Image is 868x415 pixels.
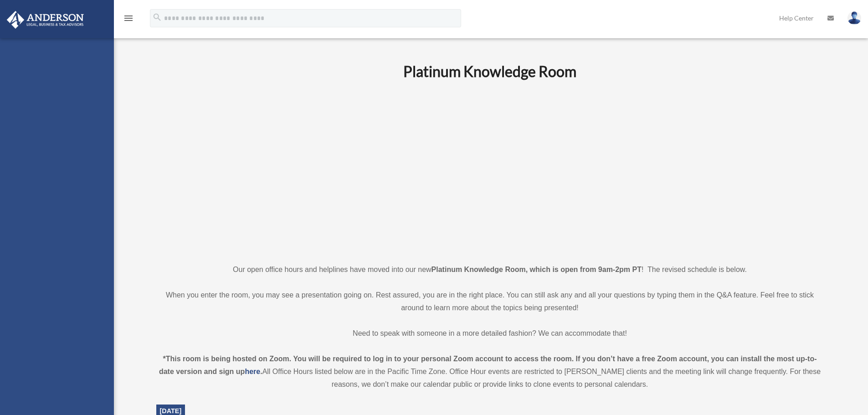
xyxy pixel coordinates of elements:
[245,368,260,375] a: here
[353,92,627,246] iframe: 231110_Toby_KnowledgeRoom
[4,11,87,29] img: Anderson Advisors Platinum Portal
[156,327,824,340] p: Need to speak with someone in a more detailed fashion? We can accommodate that!
[431,266,642,273] strong: Platinum Knowledge Room, which is open from 9am-2pm PT
[156,263,824,276] p: Our open office hours and helplines have moved into our new ! The revised schedule is below.
[847,11,861,25] img: User Pic
[123,16,134,24] a: menu
[159,355,817,375] strong: *This room is being hosted on Zoom. You will be required to log in to your personal Zoom account ...
[156,289,824,314] p: When you enter the room, you may see a presentation going on. Rest assured, you are in the right ...
[123,13,134,24] i: menu
[152,12,162,22] i: search
[260,368,262,375] strong: .
[156,353,824,391] div: All Office Hours listed below are in the Pacific Time Zone. Office Hour events are restricted to ...
[160,407,182,415] span: [DATE]
[403,62,576,80] b: Platinum Knowledge Room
